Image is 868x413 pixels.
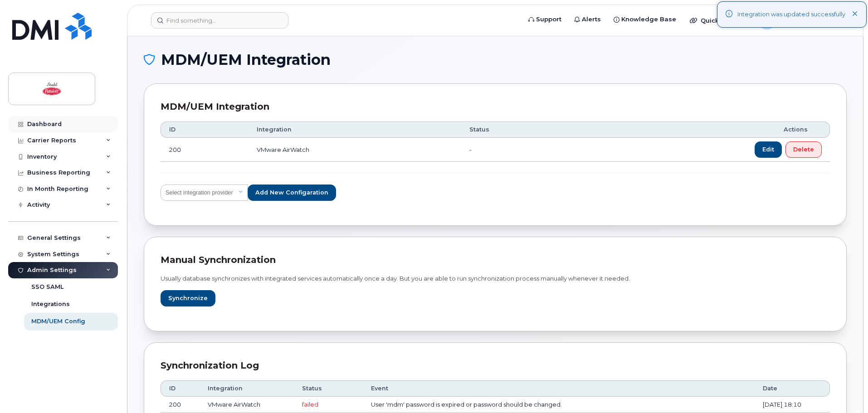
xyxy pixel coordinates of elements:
button: Add new configaration [248,185,336,201]
span: Delete [793,145,814,154]
span: - [469,146,472,153]
th: ID [161,121,249,138]
div: MDM/UEM Integration [161,100,830,113]
td: VMware AirWatch [200,397,294,413]
p: Usually database synchronizes with integrated services automatically once a day. But you are able... [161,274,830,283]
span: MDM/UEM Integration [161,53,331,67]
th: Event [363,380,755,397]
td: User 'mdm' password is expired or password should be changed. [363,397,755,413]
span: Add new configaration [255,188,328,197]
td: 200 [161,138,249,162]
th: ID [161,380,200,397]
div: Integration was updated successfully [737,10,845,19]
th: Integration [200,380,294,397]
td: failed [294,397,363,413]
span: Edit [762,145,774,154]
td: [DATE] 18:10 [755,397,830,413]
th: Actions [573,121,830,138]
span: VMware AirWatch [257,146,309,153]
th: Status [294,380,363,397]
td: 200 [161,397,200,413]
button: Delete [785,141,822,158]
th: Status [461,121,573,138]
span: Synchronize [168,294,208,302]
th: Integration [249,121,461,138]
div: Manual synchronization [161,253,830,267]
button: Synchronize [161,290,215,306]
button: Edit [755,141,782,158]
div: Synchronization Log [161,359,830,372]
th: Date [755,380,830,397]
